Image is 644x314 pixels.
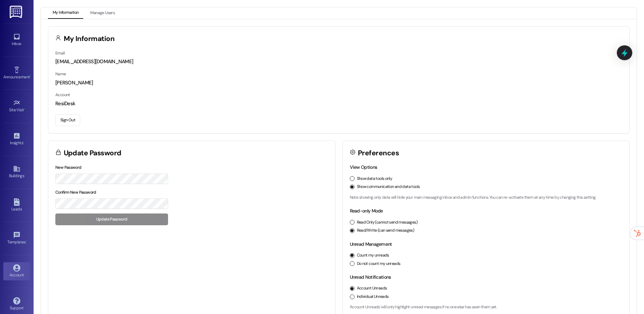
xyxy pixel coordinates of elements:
label: Name [55,71,66,77]
h3: Preferences [358,150,399,157]
div: [PERSON_NAME] [55,79,622,86]
label: Account Unreads [357,285,387,291]
a: Support [3,295,30,313]
span: • [24,107,25,111]
label: Read/Write (can send messages) [357,228,415,234]
button: Manage Users [86,7,119,19]
a: Insights • [3,130,30,148]
label: Do not count my unreads [357,261,400,267]
span: • [26,239,27,243]
label: Show data tools only [357,176,392,182]
p: Note: showing only data will hide your main messaging inbox and admin functions. You can re-activ... [350,195,623,201]
div: ResiDesk [55,100,622,107]
div: [EMAIL_ADDRESS][DOMAIN_NAME] [55,58,622,65]
a: Inbox [3,31,30,49]
button: My Information [48,7,83,19]
label: Email [55,50,65,56]
label: Read Only (cannot send messages) [357,220,418,226]
label: View Options [350,164,377,170]
h3: My Information [64,35,115,42]
span: • [23,140,24,144]
label: New Password [55,165,82,170]
img: ResiDesk Logo [10,6,23,18]
span: • [30,74,31,78]
label: Show communication and data tools [357,184,420,190]
a: Leads [3,196,30,214]
p: 'Account Unreads' will only highlight unread messages if no one else has seen them yet. [350,304,623,310]
a: Site Visit • [3,97,30,115]
label: Unread Notifications [350,274,391,280]
label: Count my unreads [357,252,389,259]
h3: Update Password [64,150,121,157]
label: Confirm New Password [55,190,96,195]
button: Sign Out [55,114,80,126]
a: Account [3,262,30,280]
a: Buildings [3,163,30,181]
a: Templates • [3,229,30,247]
label: Individual Unreads [357,294,389,300]
label: Account [55,92,70,97]
label: Unread Management [350,241,392,247]
label: Read-only Mode [350,208,383,214]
